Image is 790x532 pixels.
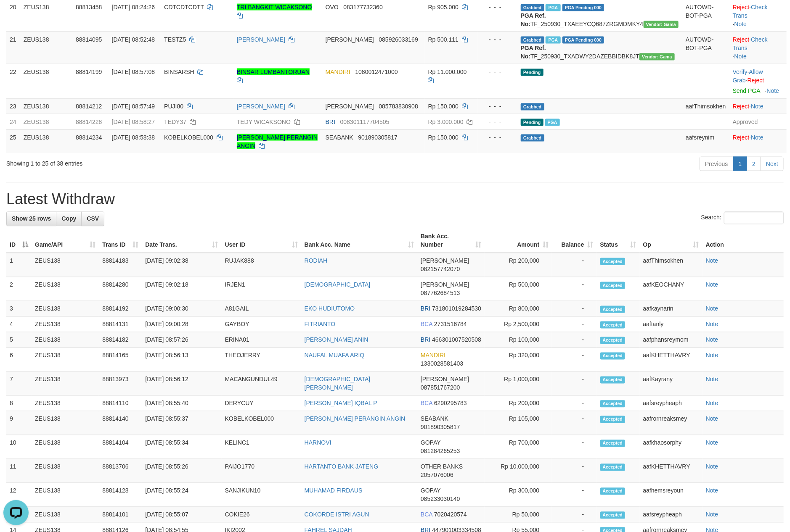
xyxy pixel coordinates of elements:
a: Note [706,306,718,312]
span: BRI [326,119,335,125]
span: [PERSON_NAME] [421,282,469,288]
td: 88814104 [99,435,142,459]
a: RODIAH [305,258,327,264]
a: Allow Grab [733,68,763,84]
td: GAYBOY [222,317,301,332]
td: Rp 200,000 [485,396,552,411]
span: Rp 500.111 [428,36,459,43]
a: [PERSON_NAME] ANIN [305,337,368,343]
span: Marked by aafsreyleap [546,4,560,11]
a: Check Trans [733,4,768,19]
td: ZEUS138 [32,253,99,277]
span: SEABANK [326,134,353,141]
td: 1 [6,253,32,277]
span: · [733,68,763,84]
td: ZEUS138 [20,129,72,153]
td: SANJIKUN10 [222,483,301,507]
td: 88814280 [99,277,142,301]
td: 7 [6,372,32,396]
td: 88814128 [99,483,142,507]
a: [DEMOGRAPHIC_DATA][PERSON_NAME] [305,376,371,391]
span: Accepted [600,353,626,360]
a: Note [734,21,747,27]
td: IRJEN1 [222,277,301,301]
td: 88813706 [99,459,142,483]
span: PGA Pending [562,37,604,44]
span: TESTZ5 [164,36,186,43]
td: aafsreynim [682,129,729,153]
td: 12 [6,483,32,507]
td: [DATE] 08:55:34 [142,435,221,459]
a: Note [706,321,718,328]
div: - - - [481,35,514,44]
a: [PERSON_NAME] PERANGIN ANGIN [305,416,406,422]
span: Accepted [600,400,626,408]
td: Rp 2,500,000 [485,317,552,332]
span: CDTCDTCDTT [164,4,204,11]
td: - [552,435,596,459]
td: ZEUS138 [32,459,99,483]
span: Copy 6290295783 to clipboard [434,400,467,407]
td: aafKayrany [640,372,703,396]
a: [PERSON_NAME] PERANGIN ANGIN [237,134,318,149]
td: 23 [6,98,20,114]
td: 22 [6,64,20,98]
span: 88814234 [76,134,102,141]
span: Marked by aafseijuro [546,37,560,44]
span: Accepted [600,512,626,519]
td: COKIE26 [222,507,301,523]
td: ZEUS138 [20,98,72,114]
td: - [552,396,596,411]
span: Accepted [600,464,626,471]
span: Copy 087762684513 to clipboard [421,290,460,297]
a: Note [706,258,718,264]
a: [DEMOGRAPHIC_DATA] [305,282,371,288]
h1: Latest Withdraw [6,191,784,208]
a: [PERSON_NAME] [237,36,285,43]
th: Action [703,229,784,253]
span: Rp 150.000 [428,134,459,141]
span: 88813458 [76,4,102,11]
span: PGA Pending [562,4,604,11]
td: · · [729,64,787,98]
td: Rp 800,000 [485,301,552,317]
td: 88814192 [99,301,142,317]
a: FITRIANTO [305,321,336,328]
span: Copy 901890305817 to clipboard [358,134,397,141]
td: ZEUS138 [32,435,99,459]
span: Accepted [600,306,626,313]
th: Op: activate to sort column ascending [640,229,703,253]
td: aafphansreymom [640,332,703,348]
span: [DATE] 08:52:48 [112,36,155,43]
button: Open LiveChat chat widget [3,3,29,29]
span: Rp 3.000.000 [428,119,464,125]
a: 2 [747,157,761,171]
a: HARTANTO BANK JATENG [305,464,379,470]
span: Grabbed [521,134,544,142]
span: BRI [421,337,430,343]
a: Show 25 rows [6,212,56,226]
span: CSV [87,216,99,222]
a: MUHAMAD FIRDAUS [305,487,363,494]
span: Pending [521,69,543,76]
a: Note [751,103,763,110]
a: Check Trans [733,36,768,51]
td: [DATE] 08:56:13 [142,348,221,372]
div: - - - [481,102,514,111]
span: GOPAY [421,440,440,446]
td: PAIJO1770 [222,459,301,483]
td: ZEUS138 [32,348,99,372]
td: - [552,317,596,332]
a: Reject [733,4,750,11]
td: aafKHETTHAVRY [640,348,703,372]
span: Copy 2731516784 to clipboard [434,321,467,328]
a: Next [761,157,784,171]
a: TEDY WICAKSONO [237,119,291,125]
a: Note [706,511,718,518]
span: 88814212 [76,103,102,110]
td: 25 [6,129,20,153]
td: 6 [6,348,32,372]
span: TEDY37 [164,119,186,125]
td: 88814101 [99,507,142,523]
td: 88814140 [99,411,142,435]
